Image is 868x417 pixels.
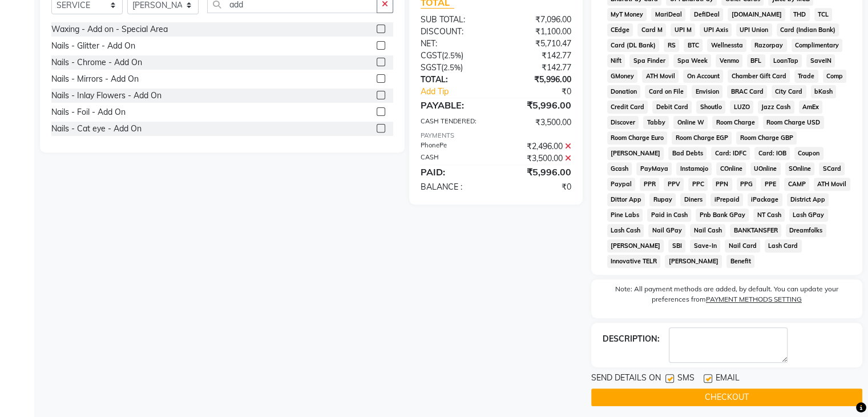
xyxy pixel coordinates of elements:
[784,178,809,191] span: CAMP
[672,131,732,145] span: Room Charge EGP
[607,178,636,191] span: Paypal
[496,181,580,193] div: ₹0
[726,255,754,268] span: Benefit
[412,14,496,26] div: SUB TOTAL:
[728,70,790,83] span: Chamber Gift Card
[412,86,510,98] a: Add Tip
[51,123,142,135] div: Nails - Cat eye - Add On
[730,224,781,237] span: BANKTANSFER
[496,153,580,165] div: ₹3,500.00
[761,178,780,191] span: PPE
[412,165,496,179] div: PAID:
[806,54,835,67] span: SaveIN
[647,209,691,222] span: Paid in Cash
[664,178,684,191] span: PPV
[673,116,708,129] span: Online W
[700,23,732,37] span: UPI Axis
[811,85,837,98] span: bKash
[677,372,695,386] span: SMS
[799,101,823,114] span: AmEx
[496,14,580,26] div: ₹7,096.00
[412,62,496,74] div: ( )
[725,239,760,252] span: Nail Card
[772,85,806,98] span: City Card
[496,98,580,112] div: ₹5,996.00
[688,178,708,191] span: PPC
[690,239,720,252] span: Save-In
[412,98,496,112] div: PAYABLE:
[786,224,826,237] span: Dreamfolks
[412,38,496,50] div: NET:
[792,39,843,52] span: Complimentary
[754,147,790,160] span: Card: IOB
[607,39,660,52] span: Card (DL Bank)
[607,70,638,83] span: GMoney
[819,162,845,175] span: SCard
[412,50,496,62] div: ( )
[496,141,580,153] div: ₹2,496.00
[747,54,765,67] span: BFL
[692,85,722,98] span: Envision
[728,8,785,21] span: [DOMAIN_NAME]
[794,147,823,160] span: Coupon
[665,255,722,268] span: [PERSON_NAME]
[680,193,706,206] span: Diners
[421,131,571,141] div: PAYMENTS
[643,116,669,129] span: Tabby
[421,62,441,73] span: SGST
[736,131,797,145] span: Room Charge GBP
[51,57,142,69] div: Nails - Chrome - Add On
[51,73,139,85] div: Nails - Mirrors - Add On
[736,23,772,37] span: UPI Union
[496,50,580,62] div: ₹142.77
[591,388,862,406] button: CHECKOUT
[648,224,685,237] span: Nail GPay
[706,294,802,304] label: PAYMENT METHODS SETTING
[607,224,644,237] span: Lash Cash
[642,70,679,83] span: ATH Movil
[637,23,666,37] span: Card M
[668,147,706,160] span: Bad Debts
[753,209,785,222] span: NT Cash
[412,74,496,86] div: TOTAL:
[711,147,750,160] span: Card: IDFC
[607,131,668,145] span: Room Charge Euro
[496,117,580,129] div: ₹3,500.00
[684,39,703,52] span: BTC
[794,70,818,83] span: Trade
[690,8,723,21] span: DefiDeal
[649,193,676,206] span: Rupay
[412,153,496,165] div: CASH
[607,147,664,160] span: [PERSON_NAME]
[603,284,851,309] label: Note: All payment methods are added, by default. You can update your preferences from
[751,39,787,52] span: Razorpay
[51,40,135,52] div: Nails - Glitter - Add On
[640,178,659,191] span: PPR
[629,54,669,67] span: Spa Finder
[737,178,757,191] span: PPG
[412,26,496,38] div: DISCOUNT:
[690,224,725,237] span: Nail Cash
[51,23,168,35] div: Waxing - Add on - Special Area
[814,8,833,21] span: TCL
[707,39,746,52] span: Wellnessta
[748,193,782,206] span: iPackage
[607,85,641,98] span: Donation
[496,165,580,179] div: ₹5,996.00
[765,239,802,252] span: Lash Card
[668,239,685,252] span: SBI
[651,8,685,21] span: MariDeal
[727,85,767,98] span: BRAC Card
[412,117,496,129] div: CASH TENDERED:
[607,193,645,206] span: Dittor App
[664,39,679,52] span: RS
[51,106,126,118] div: Nails - Foil - Add On
[696,209,749,222] span: Pnb Bank GPay
[787,193,829,206] span: District App
[607,23,633,37] span: CEdge
[603,333,660,345] div: DESCRIPTION:
[607,162,632,175] span: Gcash
[777,23,839,37] span: Card (Indian Bank)
[607,116,639,129] span: Discover
[496,62,580,74] div: ₹142.77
